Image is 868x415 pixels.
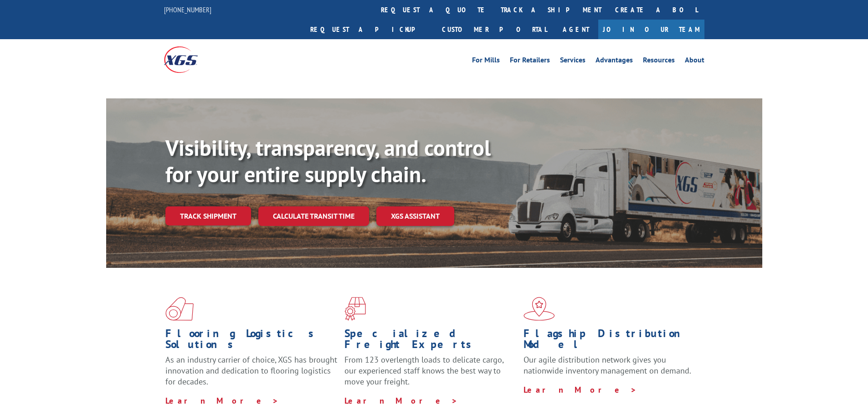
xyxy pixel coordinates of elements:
[524,354,691,376] span: Our agile distribution network gives you nationwide inventory management on demand.
[643,56,675,67] a: Resources
[344,354,517,395] p: From 123 overlength loads to delicate cargo, our experienced staff knows the best way to move you...
[303,20,435,39] a: Request a pickup
[554,20,598,39] a: Agent
[165,206,251,225] a: Track shipment
[165,395,279,406] a: Learn More >
[344,297,366,321] img: xgs-icon-focused-on-flooring-red
[524,297,555,321] img: xgs-icon-flagship-distribution-model-red
[165,133,491,188] b: Visibility, transparency, and control for your entire supply chain.
[524,328,696,354] h1: Flagship Distribution Model
[510,56,550,67] a: For Retailers
[258,206,369,226] a: Calculate transit time
[472,56,500,67] a: For Mills
[165,297,194,321] img: xgs-icon-total-supply-chain-intelligence-red
[598,20,704,39] a: Join Our Team
[164,5,211,14] a: [PHONE_NUMBER]
[524,384,637,395] a: Learn More >
[376,206,454,226] a: XGS ASSISTANT
[435,20,554,39] a: Customer Portal
[165,328,338,354] h1: Flooring Logistics Solutions
[344,328,517,354] h1: Specialized Freight Experts
[596,56,633,67] a: Advantages
[344,395,458,406] a: Learn More >
[560,56,586,67] a: Services
[165,354,337,387] span: As an industry carrier of choice, XGS has brought innovation and dedication to flooring logistics...
[685,56,704,67] a: About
